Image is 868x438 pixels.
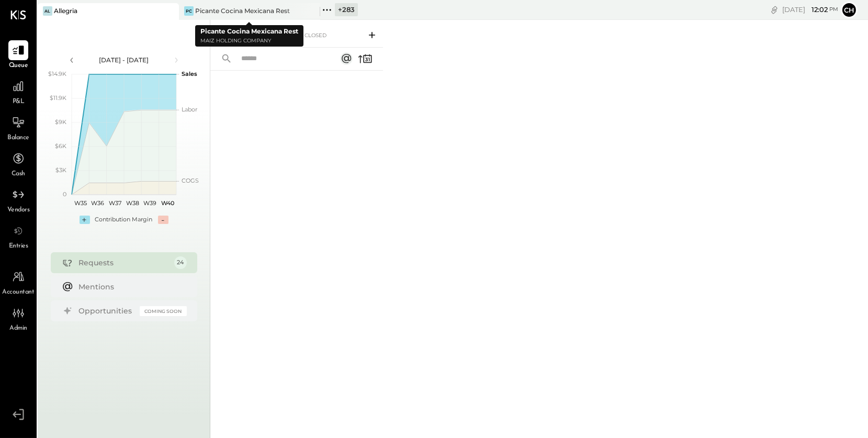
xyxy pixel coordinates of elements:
div: [DATE] - [DATE] [80,55,168,64]
a: Accountant [1,267,36,297]
a: Entries [1,221,36,251]
span: Admin [9,324,27,333]
span: Accountant [3,288,35,297]
div: Contribution Margin [95,216,153,224]
div: Mentions [79,282,182,292]
div: Closed [299,30,332,41]
a: P&L [1,76,36,107]
text: W40 [161,199,174,207]
text: 0 [63,190,66,198]
div: + [80,216,90,224]
span: P&L [13,97,25,107]
div: Opportunities [79,306,134,316]
div: Picante Cocina Mexicana Rest [195,6,290,15]
text: $9K [55,118,66,126]
a: Vendors [1,185,36,215]
a: Cash [1,149,36,179]
a: Queue [1,40,36,71]
span: Vendors [7,206,30,215]
div: copy link [769,4,780,15]
text: Labor [182,106,197,113]
text: $6K [55,142,66,150]
a: Balance [1,113,36,143]
text: COGS [182,177,199,184]
text: W39 [143,199,156,207]
div: Requests [79,257,169,268]
button: Ch [841,2,858,18]
text: Sales [182,70,197,77]
span: Queue [9,61,28,71]
div: + 283 [335,3,358,16]
div: Coming Soon [140,306,187,316]
text: W38 [126,199,139,207]
text: W37 [109,199,121,207]
b: Picante Cocina Mexicana Rest [200,27,298,35]
span: Entries [9,242,28,251]
div: Allegria [54,6,77,15]
p: Maiz Holding Company [200,37,298,46]
a: Admin [1,303,36,333]
span: Balance [7,133,29,143]
text: W35 [74,199,86,207]
div: 24 [174,256,187,269]
span: Cash [12,170,25,179]
text: $14.9K [48,70,66,77]
div: - [158,216,168,224]
text: W36 [91,199,104,207]
text: $11.9K [50,94,66,102]
div: PC [184,6,194,16]
div: [DATE] [782,5,838,15]
div: Al [43,6,52,16]
text: $3K [55,166,66,174]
